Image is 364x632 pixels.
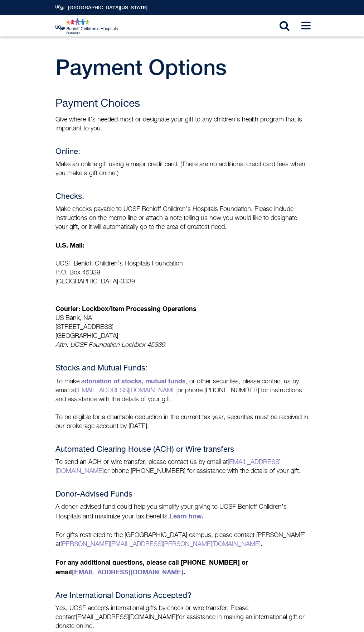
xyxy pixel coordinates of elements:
a: [EMAIL_ADDRESS][DOMAIN_NAME] [76,387,178,394]
p: UCSF Benioff Children’s Hospitals Foundation P.O. Box 45339 [GEOGRAPHIC_DATA]-0339 [55,259,309,286]
p: To send an ACH or wire transfer, please contact us by email at or phone [PHONE_NUMBER] for assist... [55,458,309,476]
p: To make a , or other securities, please contact us by email at or phone [PHONE_NUMBER] for instru... [55,377,309,404]
p: Give where it's needed most or designate your gift to any children’s health program that is impor... [55,115,309,133]
a: [GEOGRAPHIC_DATA][US_STATE] [68,5,147,10]
strong: Courier: Lockbox/Item Processing Operations [55,305,196,312]
p: Yes, UCSF accepts international gifts by check or wire transfer. Please contact [EMAIL_ADDRESS][D... [55,604,309,631]
h4: Are International Donations Accepted? [55,592,309,600]
h4: Stocks and Mutual Funds: [55,364,309,373]
p: To be eligible for a charitable deduction in the current tax year, securities must be received in... [55,413,309,431]
span: Payment Options [55,54,227,80]
h4: Donor-Advised Funds [55,490,309,499]
a: [PERSON_NAME][EMAIL_ADDRESS][PERSON_NAME][DOMAIN_NAME] [60,541,261,547]
h3: Payment Choices [55,97,309,110]
p: For gifts restricted to the [GEOGRAPHIC_DATA] campus, please contact [PERSON_NAME] at . [55,530,309,549]
h4: Automated Clearing House (ACH) or Wire transfers [55,445,309,454]
em: Attn: UCSF Foundation Lockbox 45339 [55,342,165,348]
strong: For any additional questions, please call [PHONE_NUMBER] or email . [55,558,248,576]
h4: Checks: [55,192,309,201]
a: donation of stocks, mutual funds [84,377,186,385]
p: Make checks payable to UCSF Benioff Children’s Hospitals Foundation. Please include instructions ... [55,205,309,232]
h4: Online: [55,148,309,157]
p: US Bank, NA [STREET_ADDRESS] [GEOGRAPHIC_DATA] [55,295,309,350]
a: [EMAIL_ADDRESS][DOMAIN_NAME] [72,568,183,576]
a: Learn how. [169,512,204,520]
img: Logo for UCSF Benioff Children's Hospitals Foundation [55,18,119,34]
strong: U.S. Mail: [55,241,84,249]
p: Make an online gift using a major credit card. (There are no additional credit card fees when you... [55,160,309,178]
p: A donor-advised fund could help you simplify your giving to UCSF Benioff Children's Hospitals and... [55,503,309,521]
